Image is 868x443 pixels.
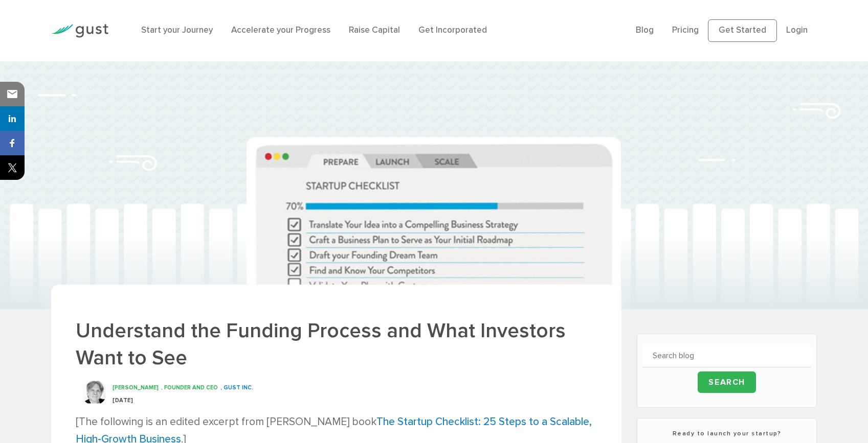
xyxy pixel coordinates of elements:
[141,25,213,35] a: Start your Journey
[220,384,253,391] span: , GUST INC.
[698,371,756,393] input: Search
[113,397,133,404] span: [DATE]
[708,19,777,42] a: Get Started
[76,317,597,371] h1: Understand the Funding Process and What Investors Want to See
[642,429,811,438] h3: Ready to launch your startup?
[161,384,218,391] span: , FOUNDER AND CEO
[786,25,808,35] a: Login
[231,25,330,35] a: Accelerate your Progress
[418,25,487,35] a: Get Incorporated
[81,380,107,405] img: David S. Rose
[636,25,654,35] a: Blog
[113,384,159,391] span: [PERSON_NAME]
[642,344,811,367] input: Search blog
[349,25,400,35] a: Raise Capital
[51,24,108,38] img: Gust Logo
[672,25,699,35] a: Pricing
